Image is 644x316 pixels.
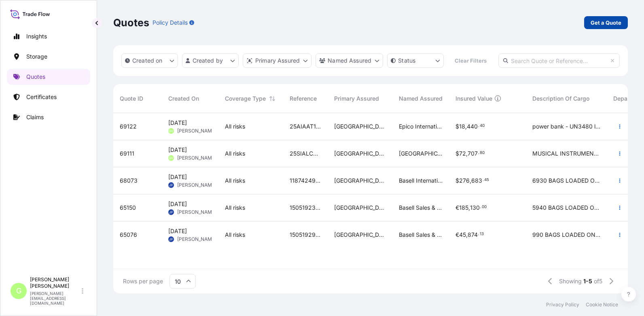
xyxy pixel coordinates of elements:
span: 1505192912 [290,231,321,239]
span: Quote ID [120,95,143,103]
span: of 5 [594,277,602,285]
span: 68073 [120,177,138,185]
span: Showing [559,277,582,285]
span: 874 [468,232,478,238]
span: All risks [225,204,245,212]
span: $ [455,151,459,156]
span: [GEOGRAPHIC_DATA] [334,177,386,185]
span: Epico International s.r.o. [399,122,443,131]
span: 69122 [120,122,137,131]
span: 25SIALC4148 [290,150,321,158]
span: , [466,232,468,238]
p: Named Assured [328,57,371,65]
span: 72 [459,151,466,156]
span: power bank - UN3480 lithium ion batteries [532,122,600,131]
button: cargoOwner Filter options [316,53,383,68]
button: createdOn Filter options [121,53,178,68]
button: Clear Filters [448,54,493,67]
span: [PERSON_NAME] [177,155,216,161]
a: Certificates [7,89,90,105]
span: 990 BAGS LOADED ONTO 18 PALLETS LOADED INTO 1 40' CONTAINER(S) CLYRELL EC340Q [532,231,600,239]
a: Quotes [7,69,90,85]
span: [DATE] [168,146,187,154]
span: $ [455,124,459,129]
span: GV [169,154,174,162]
span: Insured Value [455,95,492,103]
button: createdBy Filter options [182,53,239,68]
span: , [468,205,470,211]
span: . [480,206,481,209]
a: Privacy Policy [546,301,579,308]
span: Reference [290,95,317,103]
span: [GEOGRAPHIC_DATA] [334,204,386,212]
p: Storage [26,53,47,61]
span: Basell International Trading FZE [399,177,443,185]
span: 18 [459,124,465,129]
p: Quotes [26,73,45,81]
a: Cookie Notice [586,301,618,308]
span: MUSICAL INSTRUMENTS AND ACCESSORIES [532,150,600,158]
span: GV [169,127,174,135]
span: All risks [225,177,245,185]
p: Insights [26,32,47,40]
button: certificateStatus Filter options [387,53,444,68]
span: 5940 BAGS LOADED ONTO 108 PALLETS LOADED INTO 6 40' CONTAINER(S) ADSTIF HA622H [532,204,600,212]
p: Policy Details [153,19,188,27]
span: 1187424940 5013112508 5013113957 [290,177,321,185]
a: Insights [7,28,90,44]
span: 683 [471,178,482,183]
p: Certificates [26,93,57,101]
span: 00 [482,206,487,209]
p: Get a Quote [591,19,621,27]
span: 1-5 [583,277,592,285]
span: G [16,287,21,295]
span: € [455,205,459,211]
span: [DATE] [168,227,187,235]
span: . [478,152,479,154]
span: 40 [480,124,485,127]
span: € [455,232,459,238]
span: [PERSON_NAME] [177,236,216,242]
span: , [466,151,468,156]
span: Rows per page [123,277,163,285]
span: JF [169,235,173,243]
span: . [478,124,479,127]
p: Quotes [113,16,149,29]
span: [PERSON_NAME] [177,128,216,134]
span: [GEOGRAPHIC_DATA] spol. s r.o. [399,150,443,158]
span: [DATE] [168,200,187,208]
span: 1505192373 [290,204,321,212]
button: distributor Filter options [243,53,311,68]
span: JF [169,181,173,189]
span: 130 [470,205,480,211]
span: 707 [468,151,478,156]
span: Description Of Cargo [532,95,589,103]
span: Basell Sales & Marketing Company B.V. [399,231,443,239]
span: 13 [480,233,484,236]
span: 440 [467,124,478,129]
span: 45 [459,232,466,238]
span: 65150 [120,204,136,212]
span: $ [455,178,459,183]
span: All risks [225,122,245,131]
p: [PERSON_NAME] [PERSON_NAME] [30,276,80,289]
p: Clear Filters [455,57,487,65]
span: 185 [459,205,468,211]
p: [PERSON_NAME][EMAIL_ADDRESS][DOMAIN_NAME] [30,291,80,305]
span: Coverage Type [225,95,266,103]
span: Departure [613,95,640,103]
span: [DATE] [168,173,187,181]
p: Status [398,57,415,65]
span: 25AIAAT1797 [290,122,321,131]
span: 45 [484,179,489,181]
span: [GEOGRAPHIC_DATA] [334,150,386,158]
span: Primary Assured [334,95,379,103]
span: Basell Sales & Marketing Company B.V. [399,204,443,212]
span: [DATE] [168,119,187,127]
span: All risks [225,150,245,158]
button: Sort [267,94,277,103]
span: All risks [225,231,245,239]
a: Claims [7,109,90,125]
